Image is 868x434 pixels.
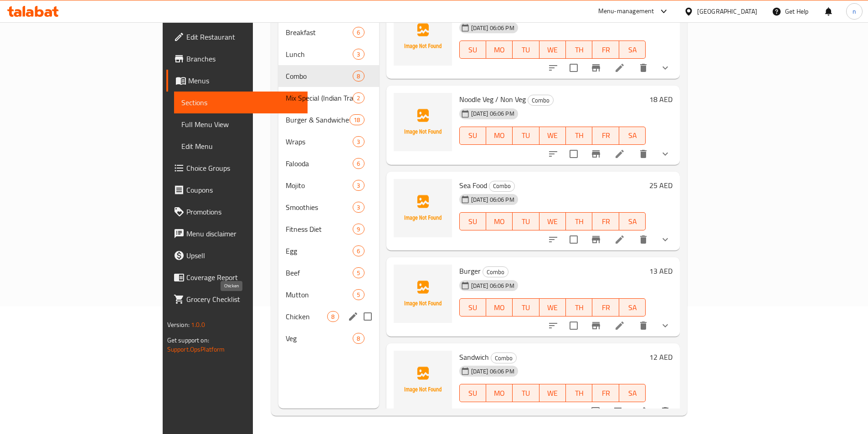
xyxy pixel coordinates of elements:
[619,298,646,317] button: SA
[570,301,589,314] span: TH
[166,70,308,92] a: Menus
[585,229,607,250] button: Branch-specific-item
[286,136,353,147] span: Wraps
[542,57,564,79] button: sort-choices
[394,7,452,66] img: Fried rice Veg / Non Veg
[570,43,589,56] span: TH
[353,181,364,190] span: 3
[491,352,517,363] div: Combo
[513,212,539,230] button: TU
[166,48,308,70] a: Branches
[186,228,300,239] span: Menu disclaimer
[166,26,308,48] a: Edit Restaurant
[353,333,364,344] div: items
[186,31,300,42] span: Edit Restaurant
[278,18,379,353] nav: Menu sections
[278,174,379,196] div: Mojito3
[278,284,379,306] div: Mutton5
[181,141,300,152] span: Edit Menu
[490,215,509,228] span: MO
[598,6,654,17] div: Menu-management
[286,49,353,60] span: Lunch
[564,144,583,163] span: Select to update
[459,298,486,317] button: SU
[592,212,619,230] button: FR
[353,138,364,146] span: 3
[596,43,615,56] span: FR
[166,157,308,179] a: Choice Groups
[174,113,308,135] a: Full Menu View
[614,320,625,331] a: Edit menu item
[491,353,516,363] span: Combo
[186,206,300,217] span: Promotions
[564,316,583,335] span: Select to update
[286,245,353,256] span: Egg
[188,75,300,86] span: Menus
[467,109,518,118] span: [DATE] 06:06 PM
[632,315,654,337] button: delete
[353,159,364,168] span: 6
[632,57,654,79] button: delete
[539,212,566,230] button: WE
[654,57,676,79] button: show more
[490,387,509,400] span: MO
[278,109,379,131] div: Burger & Sandwiches18
[619,127,646,145] button: SA
[353,27,364,38] div: items
[649,351,673,363] h6: 12 AED
[654,400,676,422] button: delete
[585,143,607,165] button: Branch-specific-item
[286,71,353,82] span: Combo
[614,148,625,159] a: Edit menu item
[660,320,671,331] svg: Show Choices
[623,43,642,56] span: SA
[697,6,757,16] div: [GEOGRAPHIC_DATA]
[286,202,353,213] span: Smoothies
[166,245,308,266] a: Upsell
[592,41,619,59] button: FR
[167,319,190,331] span: Version:
[486,127,513,145] button: MO
[489,181,514,191] span: Combo
[278,131,379,153] div: Wraps3
[278,306,379,327] div: Chicken8edit
[286,27,353,38] span: Breakfast
[660,62,671,73] svg: Show Choices
[486,212,513,230] button: MO
[278,240,379,262] div: Egg6
[353,202,364,213] div: items
[539,298,566,317] button: WE
[459,127,486,145] button: SU
[353,71,364,82] div: items
[596,301,615,314] span: FR
[186,250,300,261] span: Upsell
[286,114,349,125] span: Burger & Sandwiches
[607,400,629,422] button: Branch-specific-item
[278,262,379,284] div: Beef5
[327,311,339,322] div: items
[513,41,539,59] button: TU
[543,301,562,314] span: WE
[459,92,526,106] span: Noodle Veg / Non Veg
[564,58,583,77] span: Select to update
[483,266,508,277] div: Combo
[596,215,615,228] span: FR
[174,92,308,113] a: Sections
[513,384,539,402] button: TU
[566,212,592,230] button: TH
[286,333,353,344] span: Veg
[459,384,486,402] button: SU
[459,264,481,278] span: Burger
[349,114,364,125] div: items
[186,184,300,195] span: Coupons
[353,50,364,59] span: 3
[463,301,483,314] span: SU
[649,265,673,277] h6: 13 AED
[570,215,589,228] span: TH
[586,402,605,421] span: Select to update
[353,267,364,278] div: items
[543,215,562,228] span: WE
